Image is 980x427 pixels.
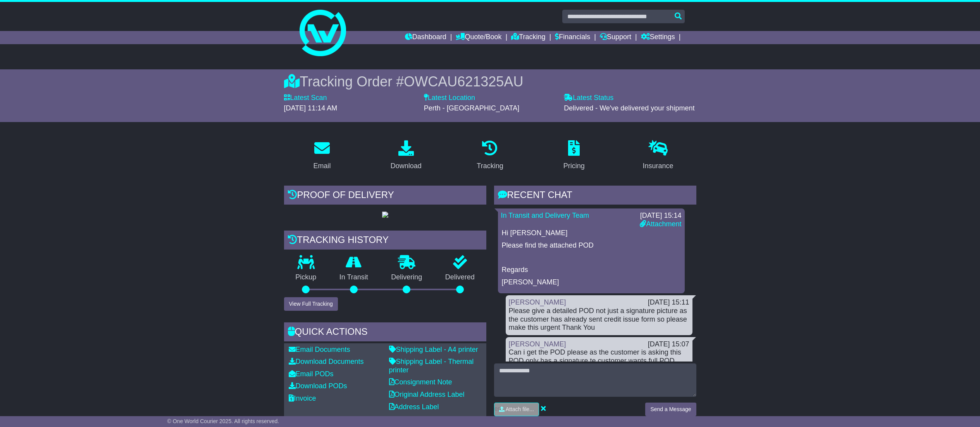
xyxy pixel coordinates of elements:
[389,378,452,386] a: Consignment Note
[600,31,631,44] a: Support
[643,161,673,171] div: Insurance
[472,138,508,174] a: Tracking
[434,273,486,282] p: Delivered
[386,138,427,174] a: Download
[289,370,334,378] a: Email PODs
[380,273,434,282] p: Delivering
[511,31,545,44] a: Tracking
[284,186,486,207] div: Proof of Delivery
[313,161,331,171] div: Email
[640,220,681,228] a: Attachment
[389,403,439,411] a: Address Label
[389,391,465,398] a: Original Address Label
[502,229,681,238] p: Hi [PERSON_NAME]
[382,212,388,218] img: GetPodImage
[477,161,503,171] div: Tracking
[405,31,446,44] a: Dashboard
[509,348,689,374] div: Can i get the POD please as the customer is asking this POD only has a signature te customer want...
[284,297,338,311] button: View Full Tracking
[509,340,566,348] a: [PERSON_NAME]
[645,403,696,416] button: Send a Message
[648,298,689,307] div: [DATE] 15:11
[284,231,486,251] div: Tracking history
[558,138,590,174] a: Pricing
[389,358,474,374] a: Shipping Label - Thermal printer
[456,31,501,44] a: Quote/Book
[563,161,585,171] div: Pricing
[509,307,689,332] div: Please give a detailed POD not just a signature picture as the customer has already sent credit i...
[391,161,422,171] div: Download
[289,394,316,402] a: Invoice
[284,104,338,112] span: [DATE] 11:14 AM
[502,278,681,287] p: [PERSON_NAME]
[501,212,589,219] a: In Transit and Delivery Team
[289,382,347,390] a: Download PODs
[502,266,681,274] p: Regards
[404,74,523,90] span: OWCAU621325AU
[289,358,364,365] a: Download Documents
[638,138,679,174] a: Insurance
[502,241,681,250] p: Please find the attached POD
[167,418,279,424] span: © One World Courier 2025. All rights reserved.
[494,186,696,207] div: RECENT CHAT
[555,31,590,44] a: Financials
[424,94,475,102] label: Latest Location
[424,104,519,112] span: Perth - [GEOGRAPHIC_DATA]
[640,212,681,220] div: [DATE] 15:14
[284,322,486,343] div: Quick Actions
[564,94,613,102] label: Latest Status
[641,31,675,44] a: Settings
[564,104,694,112] span: Delivered - We've delivered your shipment
[284,73,696,90] div: Tracking Order #
[308,138,336,174] a: Email
[289,346,350,353] a: Email Documents
[284,94,327,102] label: Latest Scan
[328,273,380,282] p: In Transit
[648,340,689,349] div: [DATE] 15:07
[509,298,566,306] a: [PERSON_NAME]
[284,273,328,282] p: Pickup
[389,346,478,353] a: Shipping Label - A4 printer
